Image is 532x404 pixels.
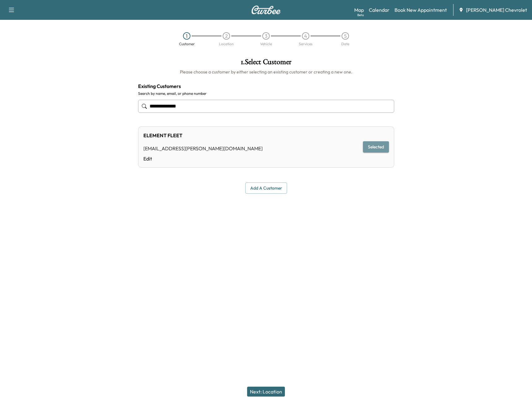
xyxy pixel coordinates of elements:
[143,155,263,162] a: Edit
[245,182,287,194] button: Add a customer
[260,42,272,46] div: Vehicle
[138,69,394,75] h6: Please choose a customer by either selecting an existing customer or creating a new one.
[369,6,390,14] a: Calendar
[138,82,394,90] h4: Existing Customers
[251,6,281,14] img: Curbee Logo
[262,32,270,40] div: 3
[183,32,190,40] div: 1
[143,132,263,139] div: ELEMENT FLEET
[219,42,234,46] div: Location
[342,32,349,40] div: 5
[395,6,447,14] a: Book New Appointment
[357,13,364,17] div: Beta
[354,6,364,14] a: MapBeta
[466,6,527,14] span: [PERSON_NAME] Chevrolet
[179,42,195,46] div: Customer
[143,145,263,152] div: [EMAIL_ADDRESS][PERSON_NAME][DOMAIN_NAME]
[302,32,309,40] div: 4
[363,141,389,153] button: Selected
[341,42,349,46] div: Date
[299,42,312,46] div: Services
[247,387,285,397] button: Next: Location
[138,91,394,96] label: Search by name, email, or phone number
[223,32,230,40] div: 2
[138,58,394,69] h1: 1 . Select Customer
